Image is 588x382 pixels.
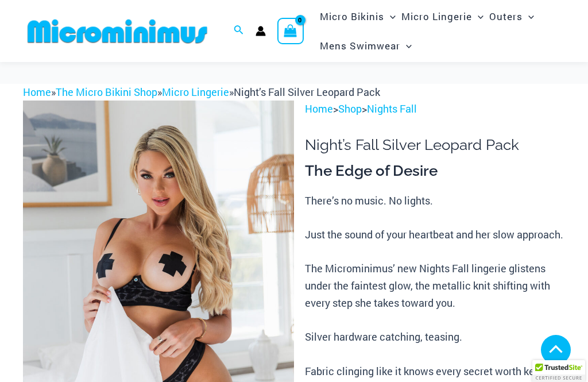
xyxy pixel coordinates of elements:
span: Micro Bikinis [320,2,384,31]
div: TrustedSite Certified [532,360,585,382]
a: Home [305,102,333,115]
a: The Micro Bikini Shop [56,85,157,99]
a: Micro BikinisMenu ToggleMenu Toggle [317,2,399,31]
a: Nights Fall [367,102,417,115]
a: Search icon link [234,24,244,38]
span: Menu Toggle [400,31,412,60]
span: Micro Lingerie [401,2,472,31]
a: OutersMenu ToggleMenu Toggle [486,2,537,31]
a: Shop [338,102,362,115]
p: > > [305,101,565,118]
img: MM SHOP LOGO FLAT [23,18,212,44]
a: Account icon link [256,26,266,36]
a: Micro LingerieMenu ToggleMenu Toggle [399,2,486,31]
a: View Shopping Cart, empty [277,18,304,44]
span: » » » [23,85,380,99]
a: Micro Lingerie [162,85,229,99]
h1: Night’s Fall Silver Leopard Pack [305,136,565,154]
span: Mens Swimwear [320,31,400,60]
a: Home [23,85,51,99]
span: Outers [489,2,523,31]
span: Night’s Fall Silver Leopard Pack [234,85,380,99]
span: Menu Toggle [523,2,534,31]
a: Mens SwimwearMenu ToggleMenu Toggle [317,31,415,60]
span: Menu Toggle [384,2,396,31]
h3: The Edge of Desire [305,161,565,181]
span: Menu Toggle [472,2,483,31]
